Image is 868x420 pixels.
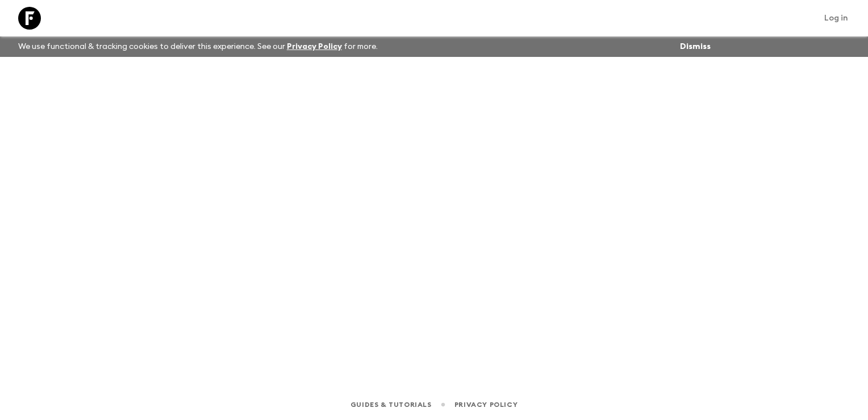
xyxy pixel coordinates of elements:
[677,39,713,55] button: Dismiss
[14,36,382,57] p: We use functional & tracking cookies to deliver this experience. See our for more.
[287,43,342,51] a: Privacy Policy
[350,398,432,411] a: Guides & Tutorials
[818,10,854,26] a: Log in
[454,398,518,411] a: Privacy Policy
